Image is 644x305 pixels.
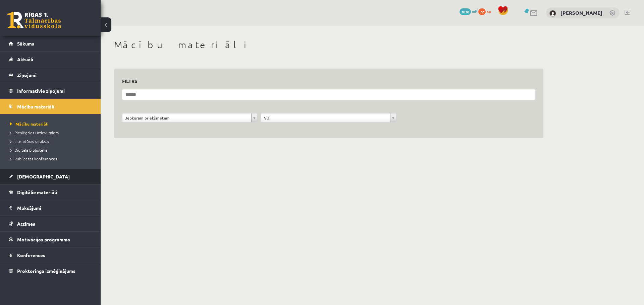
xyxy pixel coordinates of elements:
[9,232,92,247] a: Motivācijas programma
[460,8,471,15] span: 3038
[10,156,94,162] a: Publicētas konferences
[17,189,57,195] span: Digitālie materiāli
[9,216,92,231] a: Atzīmes
[264,113,387,122] span: Visi
[17,103,54,109] span: Mācību materiāli
[17,56,33,62] span: Aktuāli
[9,169,92,184] a: [DEMOGRAPHIC_DATA]
[10,121,94,127] a: Mācību materiāli
[17,236,70,242] span: Motivācijas programma
[17,41,34,47] span: Sākums
[17,252,45,258] span: Konferences
[7,12,61,28] a: Rīgas 1. Tālmācības vidusskola
[9,52,92,67] a: Aktuāli
[10,130,59,135] span: Pieslēgties Uzdevumiem
[125,113,249,122] span: Jebkuram priekšmetam
[10,139,49,144] span: Literatūras saraksts
[9,247,92,263] a: Konferences
[487,8,491,14] span: xp
[10,147,94,153] a: Digitālā bibliotēka
[10,147,47,153] span: Digitālā bibliotēka
[122,77,527,86] h3: Filtrs
[261,113,396,122] a: Visi
[460,8,477,14] a: 3038 mP
[10,130,94,136] a: Pieslēgties Uzdevumiem
[549,10,556,17] img: Jānis Mežis
[478,8,486,15] span: 72
[17,173,70,179] span: [DEMOGRAPHIC_DATA]
[10,121,49,127] span: Mācību materiāli
[10,138,94,144] a: Literatūras saraksts
[9,36,92,51] a: Sākums
[9,83,92,98] a: Informatīvie ziņojumi
[9,67,92,83] a: Ziņojumi
[17,200,92,216] legend: Maksājumi
[17,268,75,274] span: Proktoringa izmēģinājums
[17,83,92,98] legend: Informatīvie ziņojumi
[9,263,92,279] a: Proktoringa izmēģinājums
[9,184,92,200] a: Digitālie materiāli
[9,200,92,216] a: Maksājumi
[560,9,602,16] a: [PERSON_NAME]
[10,156,57,161] span: Publicētas konferences
[122,113,257,122] a: Jebkuram priekšmetam
[17,221,35,227] span: Atzīmes
[472,8,477,14] span: mP
[9,99,92,114] a: Mācību materiāli
[114,39,543,51] h1: Mācību materiāli
[17,67,92,83] legend: Ziņojumi
[478,8,494,14] a: 72 xp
